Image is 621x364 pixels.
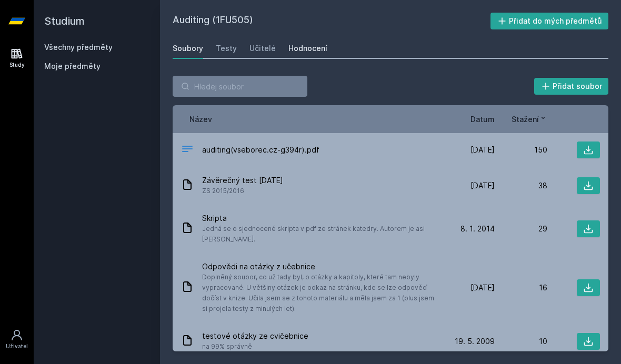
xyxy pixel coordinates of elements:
div: 10 [495,336,547,347]
button: Název [189,114,212,125]
button: Stažení [512,114,547,125]
button: Datum [470,114,495,125]
a: Učitelé [249,38,276,59]
div: 38 [495,180,547,191]
h2: Auditing (1FU505) [173,13,490,29]
span: Doplněný soubor, co už tady byl, o otázky a kapitoly, které tam nebyly vypracované. U většiny otá... [202,272,438,314]
a: Hodnocení [288,38,327,59]
div: 16 [495,282,547,293]
span: Závěrečný test [DATE] [202,175,283,186]
input: Hledej soubor [173,76,307,97]
span: [DATE] [470,180,495,191]
div: Učitelé [249,43,276,54]
a: Všechny předměty [44,43,113,52]
div: Hodnocení [288,43,327,54]
a: Soubory [173,38,203,59]
span: Skripta [202,213,438,224]
div: Testy [216,43,237,54]
span: ZS 2015/2016 [202,186,283,196]
button: Přidat do mých předmětů [490,13,609,29]
div: Uživatel [6,342,28,350]
span: 8. 1. 2014 [460,224,495,234]
span: auditing(vseborec.cz-g394r).pdf [202,145,319,155]
span: [DATE] [470,282,495,293]
span: testové otázky ze cvičebnice [202,331,308,341]
span: [DATE] [470,145,495,155]
a: Uživatel [2,323,32,356]
button: Přidat soubor [534,78,609,95]
span: Jedná se o sjednocené skripta v pdf ze stránek katedry. Autorem je asi [PERSON_NAME]. [202,224,438,245]
a: Study [2,42,32,74]
div: 29 [495,224,547,234]
span: Moje předměty [44,61,101,72]
div: 150 [495,145,547,155]
span: na 99% správně [202,341,308,352]
a: Testy [216,38,237,59]
div: Soubory [173,43,203,54]
span: Odpovědi na otázky z učebnice [202,261,438,272]
div: Study [9,61,25,69]
span: 19. 5. 2009 [455,336,495,347]
span: Stažení [512,114,539,125]
div: PDF [181,143,194,158]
